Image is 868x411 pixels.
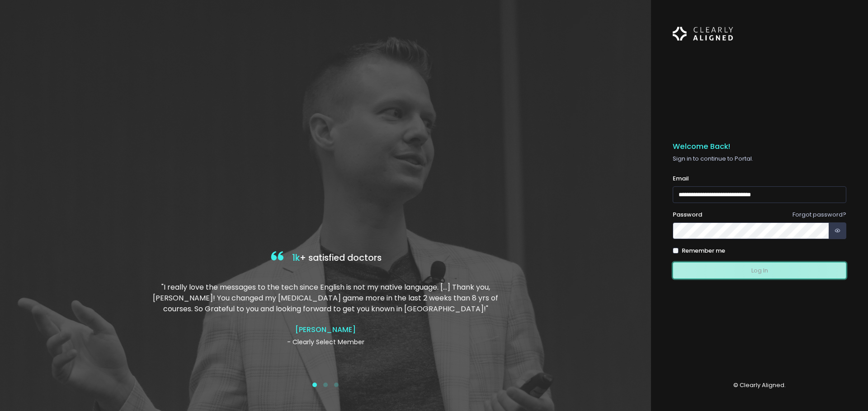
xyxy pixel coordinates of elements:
[151,282,500,314] p: "I really love the messages to the tech since English is not my native language. […] Thank you, [...
[673,22,733,46] img: Logo Horizontal
[673,381,846,390] p: © Clearly Aligned.
[673,210,702,219] label: Password
[151,325,500,334] h4: [PERSON_NAME]
[292,252,300,264] span: 1k
[682,246,725,255] label: Remember me
[673,142,846,151] h5: Welcome Back!
[673,174,689,183] label: Email
[151,337,500,347] p: - Clearly Select Member
[673,262,846,279] button: Log In
[793,210,846,219] a: Forgot password?
[151,249,500,268] h4: + satisfied doctors
[673,154,846,163] p: Sign in to continue to Portal.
